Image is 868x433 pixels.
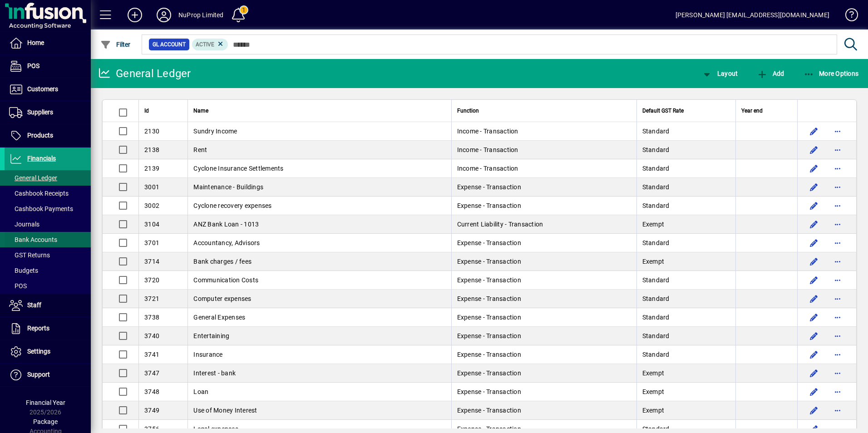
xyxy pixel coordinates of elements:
[830,217,845,231] button: More options
[457,221,543,228] span: Current Liability - Transaction
[98,36,133,53] button: Filter
[9,205,73,212] span: Cashbook Payments
[807,236,821,250] button: Edit
[830,143,845,157] button: More options
[5,78,91,101] a: Customers
[642,276,670,284] span: Standard
[807,143,821,157] button: Edit
[5,317,91,340] a: Reports
[807,366,821,380] button: Edit
[9,174,57,182] span: General Ledger
[5,101,91,124] a: Suppliers
[642,332,670,340] span: Standard
[457,295,521,302] span: Expense - Transaction
[692,65,747,82] app-page-header-button: View chart layout
[642,351,670,358] span: Standard
[807,124,821,138] button: Edit
[9,190,69,197] span: Cashbook Receipts
[642,407,665,414] span: Exempt
[5,364,91,386] a: Support
[830,347,845,362] button: More options
[457,165,518,172] span: Income - Transaction
[830,180,845,194] button: More options
[457,202,521,209] span: Expense - Transaction
[27,39,44,46] span: Home
[193,146,207,153] span: Rent
[27,348,50,355] span: Settings
[457,128,518,135] span: Income - Transaction
[5,294,91,317] a: Staff
[193,369,236,377] span: Interest - bank
[457,425,521,433] span: Expense - Transaction
[144,258,159,265] span: 3714
[144,239,159,246] span: 3701
[457,388,521,395] span: Expense - Transaction
[642,425,670,433] span: Standard
[457,407,521,414] span: Expense - Transaction
[642,202,670,209] span: Standard
[642,183,670,191] span: Standard
[153,40,186,49] span: GL Account
[642,388,665,395] span: Exempt
[144,369,159,377] span: 3747
[9,282,27,290] span: POS
[27,155,56,162] span: Financials
[807,291,821,306] button: Edit
[5,32,91,54] a: Home
[193,165,283,172] span: Cyclone Insurance Settlements
[642,165,670,172] span: Standard
[807,310,821,325] button: Edit
[193,332,229,340] span: Entertaining
[26,399,65,406] span: Financial Year
[144,295,159,302] span: 3721
[193,258,252,265] span: Bank charges / fees
[807,329,821,343] button: Edit
[804,70,859,77] span: More Options
[642,106,684,116] span: Default GST Rate
[144,146,159,153] span: 2138
[830,403,845,418] button: More options
[807,254,821,269] button: Edit
[830,124,845,138] button: More options
[33,418,58,425] span: Package
[144,276,159,284] span: 3720
[196,41,214,48] span: Active
[830,161,845,176] button: More options
[830,366,845,380] button: More options
[193,425,238,433] span: Legal expenses
[27,371,50,378] span: Support
[144,314,159,321] span: 3738
[5,186,91,201] a: Cashbook Receipts
[5,263,91,278] a: Budgets
[830,273,845,287] button: More options
[5,232,91,247] a: Bank Accounts
[144,388,159,395] span: 3748
[830,329,845,343] button: More options
[144,425,159,433] span: 3756
[457,258,521,265] span: Expense - Transaction
[193,106,208,116] span: Name
[457,276,521,284] span: Expense - Transaction
[642,258,665,265] span: Exempt
[807,403,821,418] button: Edit
[144,106,182,116] div: Id
[193,221,259,228] span: ANZ Bank Loan - 1013
[193,407,257,414] span: Use of Money Interest
[457,239,521,246] span: Expense - Transaction
[193,183,263,191] span: Maintenance - Buildings
[642,239,670,246] span: Standard
[27,62,39,69] span: POS
[193,202,271,209] span: Cyclone recovery expenses
[830,310,845,325] button: More options
[830,254,845,269] button: More options
[807,198,821,213] button: Edit
[144,221,159,228] span: 3104
[830,236,845,250] button: More options
[9,267,38,274] span: Budgets
[807,161,821,176] button: Edit
[5,278,91,294] a: POS
[27,301,41,309] span: Staff
[807,384,821,399] button: Edit
[120,7,149,23] button: Add
[9,221,39,228] span: Journals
